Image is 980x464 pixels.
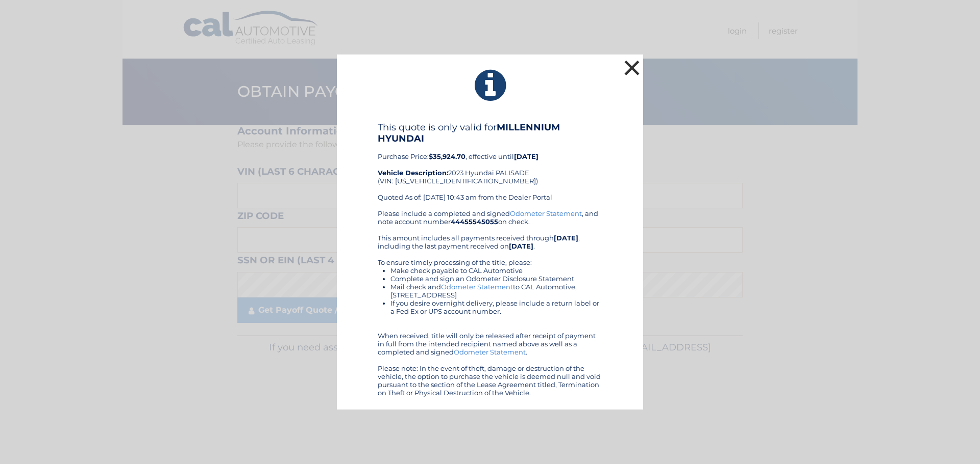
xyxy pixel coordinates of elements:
[378,122,560,144] b: MILLENNIUM HYUNDAI
[429,152,465,160] b: $35,924.70
[390,266,602,275] li: Make check payable to CAL Automotive
[390,283,602,299] li: Mail check and to CAL Automotive, [STREET_ADDRESS]
[441,283,513,291] a: Odometer Statement
[390,299,602,315] li: If you desire overnight delivery, please include a return label or a Fed Ex or UPS account number.
[454,348,526,356] a: Odometer Statement
[509,242,533,250] b: [DATE]
[622,58,642,78] button: ×
[378,209,602,397] div: Please include a completed and signed , and note account number on check. This amount includes al...
[554,234,578,242] b: [DATE]
[378,122,602,144] h4: This quote is only valid for
[514,152,538,160] b: [DATE]
[378,169,448,177] strong: Vehicle Description:
[378,122,602,209] div: Purchase Price: , effective until 2023 Hyundai PALISADE (VIN: [US_VEHICLE_IDENTIFICATION_NUMBER])...
[510,209,582,217] a: Odometer Statement
[451,217,498,226] b: 44455545055
[390,275,602,283] li: Complete and sign an Odometer Disclosure Statement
